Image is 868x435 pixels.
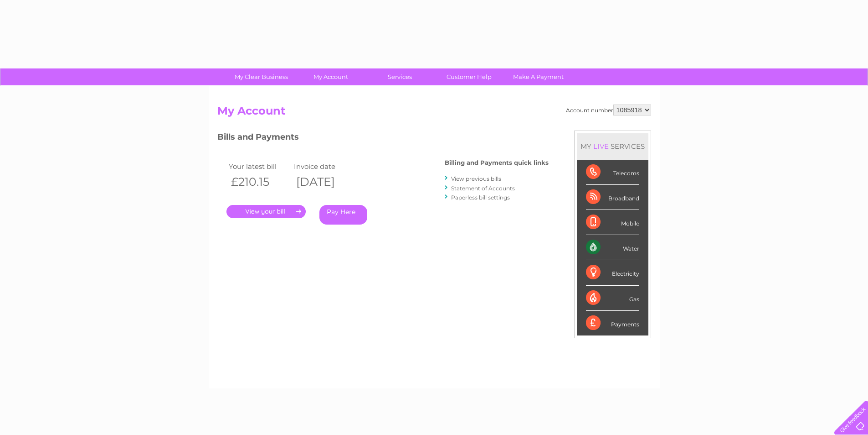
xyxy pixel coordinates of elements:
[586,160,639,185] div: Telecoms
[586,286,639,311] div: Gas
[217,131,549,147] h3: Bills and Payments
[586,311,639,335] div: Payments
[591,142,611,151] div: LIVE
[226,173,292,191] th: £210.15
[586,235,639,260] div: Water
[445,159,549,166] h4: Billing and Payments quick links
[226,205,306,218] a: .
[362,68,437,85] a: Services
[451,194,510,201] a: Paperless bill settings
[566,105,651,115] div: Account number
[451,185,515,192] a: Statement of Accounts
[319,205,367,225] a: Pay Here
[586,210,639,235] div: Mobile
[451,175,501,182] a: View previous bills
[431,68,507,85] a: Customer Help
[577,133,648,159] div: MY SERVICES
[586,260,639,285] div: Electricity
[292,160,357,173] td: Invoice date
[293,68,368,85] a: My Account
[586,185,639,210] div: Broadband
[217,105,651,122] h2: My Account
[226,160,292,173] td: Your latest bill
[224,68,299,85] a: My Clear Business
[501,68,576,85] a: Make A Payment
[292,173,357,191] th: [DATE]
